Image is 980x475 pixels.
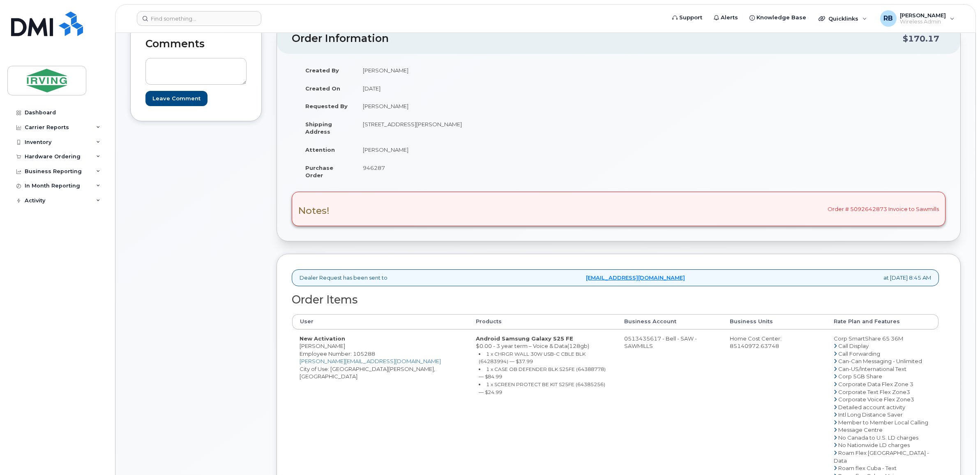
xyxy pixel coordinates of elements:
div: Quicklinks [813,10,873,27]
span: Corp 5GB Share [838,373,882,380]
h2: Comments [145,38,247,50]
small: 1 x CHRGR WALL 30W USB-C CBLE BLK (64283994) — $37.99 [479,351,586,365]
td: [PERSON_NAME] [355,97,613,115]
a: [EMAIL_ADDRESS][DOMAIN_NAME] [586,274,685,282]
td: [DATE] [355,79,613,97]
span: Can-Can Messaging - Unlimited [838,358,922,364]
span: Message Centre [838,426,883,433]
h3: Notes! [298,206,330,216]
span: Corporate Data Flex Zone 3 [838,381,913,387]
h2: Order Information [292,33,903,44]
strong: New Activation [300,335,345,342]
a: Support [666,9,708,26]
span: Can-US/International Text [838,366,906,372]
a: Alerts [708,9,744,26]
th: Business Account [617,314,722,329]
th: Products [468,314,617,329]
span: Quicklinks [828,15,858,22]
span: Corporate Voice Flex Zone3 [838,396,914,403]
strong: Shipping Address [305,121,332,135]
div: $170.17 [903,31,939,46]
span: Alerts [721,14,738,22]
span: RB [883,14,893,23]
div: Home Cost Center: 85140972.63748 [730,335,819,350]
strong: Android Samsung Galaxy S25 FE [476,335,573,342]
div: Dealer Request has been sent to at [DATE] 8:45 AM [292,269,939,286]
td: [PERSON_NAME] [355,61,613,79]
span: Employee Number: 105288 [300,350,375,357]
span: [PERSON_NAME] [900,12,946,19]
span: Intl Long Distance Saver [838,411,903,418]
span: Call Forwarding [838,350,880,357]
th: Rate Plan and Features [826,314,938,329]
span: Roam Flex [GEOGRAPHIC_DATA] - Data [834,450,929,464]
td: [STREET_ADDRESS][PERSON_NAME] [355,115,613,141]
strong: Created On [305,85,340,92]
span: Corporate Text Flex Zone3 [838,389,910,395]
small: 1 x CASE OB DEFENDER BLK S25FE (64388778) — $84.99 [479,366,606,380]
strong: Requested By [305,103,348,109]
div: Order # 5092642873 Invoice to Sawmills [292,192,945,226]
span: Detailed account activity [838,404,905,410]
span: No Nationwide LD charges [838,442,910,448]
span: Support [679,14,702,22]
input: Find something... [137,11,261,26]
a: Knowledge Base [744,9,812,26]
a: [PERSON_NAME][EMAIL_ADDRESS][DOMAIN_NAME] [300,358,441,364]
th: User [292,314,468,329]
span: No Canada to U.S. LD charges [838,434,918,441]
span: Knowledge Base [756,14,806,22]
span: Roam flex Cuba - Text [838,465,897,471]
span: 946287 [363,165,385,171]
div: Roberts, Brad [874,10,960,27]
strong: Attention [305,146,335,153]
input: Leave Comment [145,91,208,106]
span: Member to Member Local Calling [838,419,928,426]
small: 1 x SCREEN PROTECT BE KIT S25FE (64385256) — $24.99 [479,381,605,395]
th: Business Units [722,314,827,329]
strong: Created By [305,67,339,74]
strong: Purchase Order [305,165,333,179]
td: [PERSON_NAME] [355,141,613,159]
span: Wireless Admin [900,19,946,25]
h2: Order Items [292,294,939,306]
span: Call Display [838,343,869,349]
